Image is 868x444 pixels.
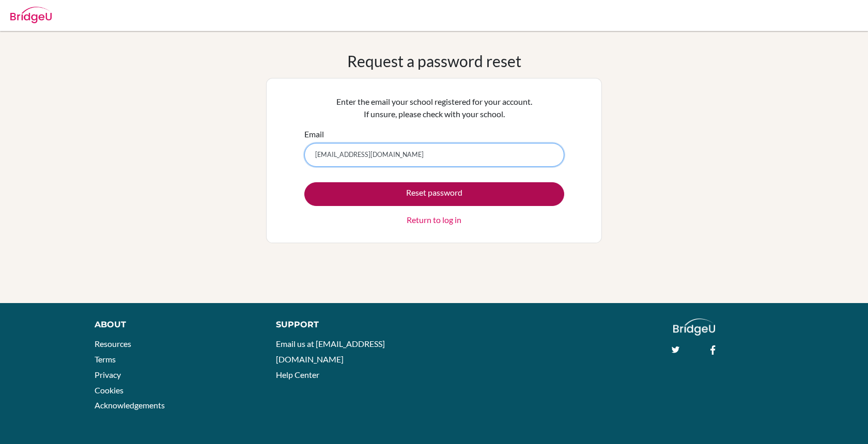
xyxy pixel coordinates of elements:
[10,7,52,23] img: Bridge-U
[95,385,123,395] a: Cookies
[276,319,423,331] div: Support
[276,370,319,379] a: Help Center
[95,339,131,348] a: Resources
[95,370,121,379] a: Privacy
[304,128,324,140] label: Email
[304,182,564,206] button: Reset password
[276,339,385,364] a: Email us at [EMAIL_ADDRESS][DOMAIN_NAME]
[673,319,715,336] img: logo_white@2x-f4f0deed5e89b7ecb1c2cc34c3e3d731f90f0f143d5ea2071677605dd97b5244.png
[407,214,461,226] a: Return to log in
[304,96,564,120] p: Enter the email your school registered for your account. If unsure, please check with your school.
[95,400,165,410] a: Acknowledgements
[95,354,116,364] a: Terms
[95,319,253,331] div: About
[347,52,521,70] h1: Request a password reset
